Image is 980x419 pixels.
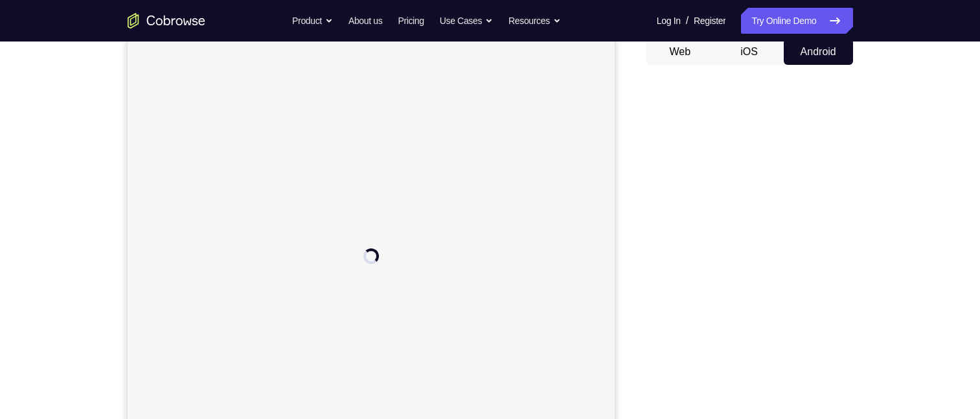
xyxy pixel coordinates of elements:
a: About us [348,8,382,34]
button: Use Cases [440,8,493,34]
button: Web [646,39,715,65]
a: Go to the home page [128,13,205,29]
a: Try Online Demo [741,8,852,34]
a: Pricing [398,8,424,34]
button: Resources [508,8,561,34]
button: Android [784,39,853,65]
button: iOS [714,39,784,65]
a: Log In [657,8,681,34]
span: / [686,13,689,29]
button: Product [292,8,333,34]
a: Register [694,8,725,34]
